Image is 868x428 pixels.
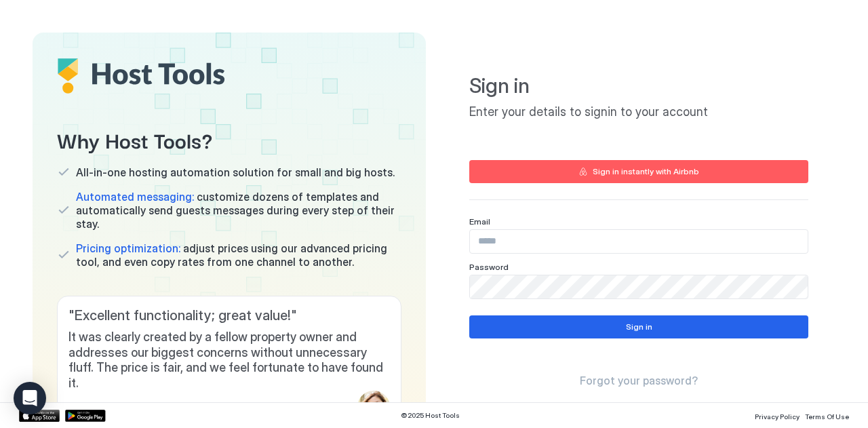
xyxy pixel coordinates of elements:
span: customize dozens of templates and automatically send guests messages during every step of their s... [76,190,401,231]
span: All-in-one hosting automation solution for small and big hosts. [76,166,395,179]
span: Email [469,216,490,227]
a: App Store [19,410,60,422]
button: Sign in [469,315,808,338]
span: Enter your details to signin to your account [469,104,808,120]
span: " Excellent functionality; great value! " [68,307,390,324]
span: Pricing optimization: [76,241,180,255]
span: Password [469,262,509,272]
span: Sign in [469,73,808,99]
a: Google Play Store [65,410,106,422]
div: profile [357,391,390,423]
span: It was clearly created by a fellow property owner and addresses our biggest concerns without unne... [68,330,390,391]
input: Input Field [470,230,808,253]
span: Why Host Tools? [57,124,401,155]
span: Terms Of Use [805,412,849,421]
a: Forgot your password? [580,374,698,388]
a: Terms Of Use [805,408,849,423]
span: Privacy Policy [755,412,800,421]
div: Open Intercom Messenger [14,382,46,414]
span: adjust prices using our advanced pricing tool, and even copy rates from one channel to another. [76,241,401,269]
button: Sign in instantly with Airbnb [469,160,808,183]
input: Input Field [470,275,808,298]
span: Forgot your password? [580,374,698,387]
span: Automated messaging: [76,190,194,203]
div: Sign in [626,321,652,333]
a: Privacy Policy [755,408,800,423]
span: © 2025 Host Tools [401,411,460,420]
div: Sign in instantly with Airbnb [593,166,699,178]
